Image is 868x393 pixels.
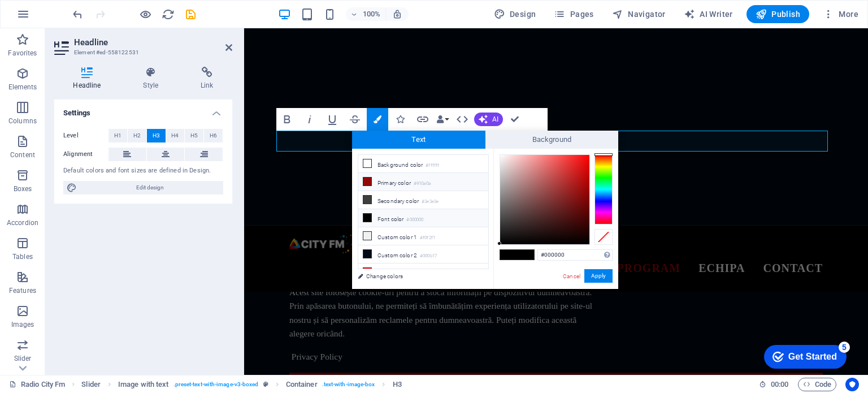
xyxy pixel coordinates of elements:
[818,5,863,23] button: More
[358,209,488,227] li: Font color
[33,12,82,23] div: Get Started
[173,378,259,391] span: . preset-text-with-image-v3-boxed
[9,378,65,391] a: Click to cancel selection. Double-click to open Pages
[54,67,124,90] h4: Headline
[779,380,780,388] span: :
[684,8,733,20] span: AI Writer
[12,252,33,261] p: Tables
[182,67,232,90] h4: Link
[171,129,179,142] span: H4
[346,7,386,21] button: 100%
[74,37,232,47] h2: Headline
[8,83,37,92] p: Elements
[74,47,210,58] h3: Element #ed-558122531
[803,378,831,391] span: Code
[435,108,450,131] button: Data Bindings
[845,378,859,391] button: Usercentrics
[358,191,488,209] li: Secondary color
[118,378,168,391] span: Click to select. Double-click to edit
[124,67,182,90] h4: Style
[358,245,488,264] li: Custom color 2
[71,8,84,21] i: Undo: Edit headline (Ctrl+Z)
[393,378,402,391] span: Click to select. Double-click to edit
[276,108,298,131] button: Bold (Ctrl+B)
[358,264,488,282] li: Custom color 3
[63,166,223,176] div: Default colors and font sizes are defined in Design.
[414,180,431,188] small: #910a0a
[363,7,381,21] h6: 100%
[263,381,268,387] i: This element is a customizable preset
[161,7,175,21] button: reload
[612,8,666,20] span: Navigator
[299,108,320,131] button: Italic (Ctrl+I)
[489,5,541,23] button: Design
[108,129,127,142] button: H1
[8,49,37,58] p: Favorites
[322,378,375,391] span: . text-with-image-box
[474,113,503,126] button: AI
[420,252,437,260] small: #000b17
[420,234,435,242] small: #f0f2f1
[549,5,598,23] button: Pages
[63,148,108,161] label: Alignment
[517,250,534,260] span: #000000
[81,378,401,391] nav: breadcrumb
[162,8,175,21] i: Reload page
[679,5,737,23] button: AI Writer
[584,269,613,283] button: Apply
[14,184,32,193] p: Boxes
[485,131,619,149] span: Background
[10,150,35,159] p: Content
[204,129,223,142] button: H6
[494,8,536,20] span: Design
[54,100,232,120] h4: Settings
[63,181,223,195] button: Edit design
[80,181,220,195] span: Edit design
[210,129,217,142] span: H6
[358,155,488,173] li: Background color
[286,378,318,391] span: Click to select. Double-click to edit
[184,8,197,21] i: Save (Ctrl+S)
[128,129,146,142] button: H2
[492,116,498,123] span: AI
[759,378,789,391] h6: Session time
[138,7,152,21] button: Click here to leave preview mode and continue editing
[554,8,593,20] span: Pages
[184,7,197,21] button: save
[185,129,203,142] button: H5
[422,198,439,206] small: #3e3e3e
[8,116,37,126] p: Columns
[322,108,343,131] button: Underline (Ctrl+U)
[81,378,101,391] span: Click to select. Double-click to edit
[823,8,858,20] span: More
[344,108,366,131] button: Strikethrough
[358,227,488,245] li: Custom color 1
[190,129,198,142] span: H5
[84,2,95,14] div: 5
[500,250,517,260] span: #000000
[358,173,488,191] li: Primary color
[352,269,483,283] a: Change colors
[7,218,38,227] p: Accordion
[71,7,84,21] button: undo
[392,9,402,19] i: On resize automatically adjust zoom level to fit chosen device.
[11,320,34,329] p: Images
[412,108,433,131] button: Link
[352,131,485,149] span: Text
[756,8,800,20] span: Publish
[452,108,473,131] button: HTML
[426,162,439,170] small: #ffffff
[607,5,670,23] button: Navigator
[594,229,613,245] div: Clear Color Selection
[166,129,185,142] button: H4
[9,286,36,295] p: Features
[14,354,32,363] p: Slider
[147,129,166,142] button: H3
[367,108,388,131] button: Colors
[771,378,788,391] span: 00 00
[504,108,526,131] button: Confirm (Ctrl+⏎)
[63,129,108,142] label: Level
[798,378,836,391] button: Code
[747,5,809,23] button: Publish
[114,129,121,142] span: H1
